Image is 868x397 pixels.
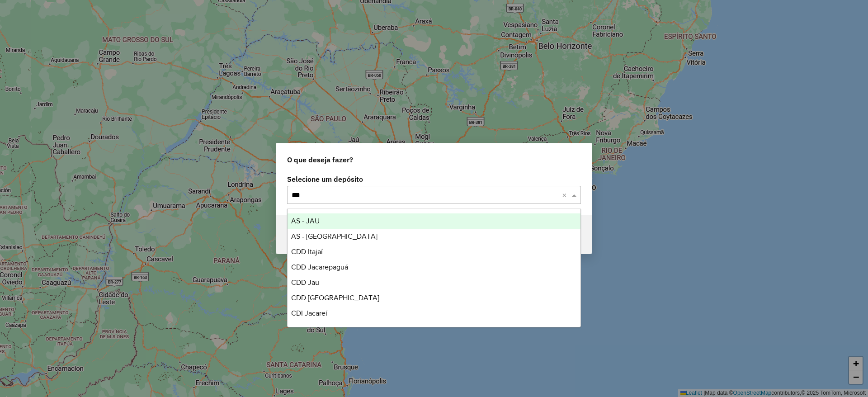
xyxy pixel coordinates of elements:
span: CDD [GEOGRAPHIC_DATA] [291,294,379,302]
span: O que deseja fazer? [287,154,353,165]
span: CDI Jacareí [291,309,327,317]
label: Selecione um depósito [287,174,581,184]
span: Clear all [562,189,570,200]
span: AS - [GEOGRAPHIC_DATA] [291,232,377,240]
span: CDD Jacarepaguá [291,263,348,271]
ng-dropdown-panel: Options list [287,208,581,327]
span: AS - JAU [291,217,320,225]
span: CDD Itajaí [291,248,323,255]
span: CDD Jau [291,279,319,286]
